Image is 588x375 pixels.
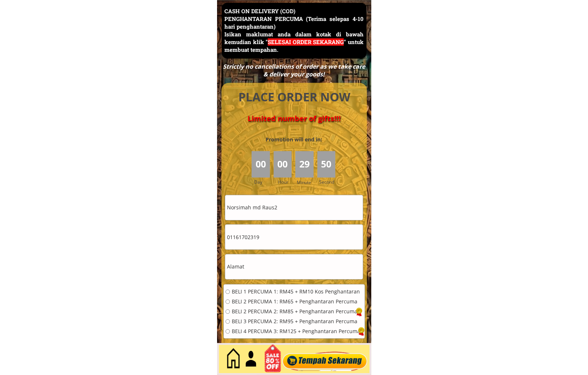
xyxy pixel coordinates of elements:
h4: Limited number of gifts!!! [230,114,358,123]
h4: PLACE ORDER NOW [230,89,358,105]
input: Alamat [225,254,363,279]
h3: Promotion will end in: [252,136,335,144]
h3: Hour [278,179,293,185]
span: BELI 2 PERCUMA 2: RM85 + Penghantaran Percuma [232,309,360,314]
span: BELI 2 PERCUMA 1: RM65 + Penghantaran Percuma [232,299,360,304]
span: SELESAI ORDER SEKARANG [268,38,344,46]
input: Telefon [225,224,363,249]
span: BELI 3 PERCUMA 2: RM95 + Penghantaran Percuma [232,319,360,324]
h3: Day [254,179,273,185]
h3: Minute [297,179,313,186]
h3: CASH ON DELIVERY (COD) PENGHANTARAN PERCUMA (Terima selepas 4-10 hari penghantaran) Isikan maklum... [224,7,364,54]
div: Strictly no cancellations of order as we take care & deliver your goods! [220,63,367,78]
h3: Second [319,179,337,185]
input: Nama [225,195,363,220]
span: BELI 4 PERCUMA 3: RM125 + Penghantaran Percuma [232,329,360,334]
span: BELI 1 PERCUMA 1: RM45 + RM10 Kos Penghantaran [232,289,360,294]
